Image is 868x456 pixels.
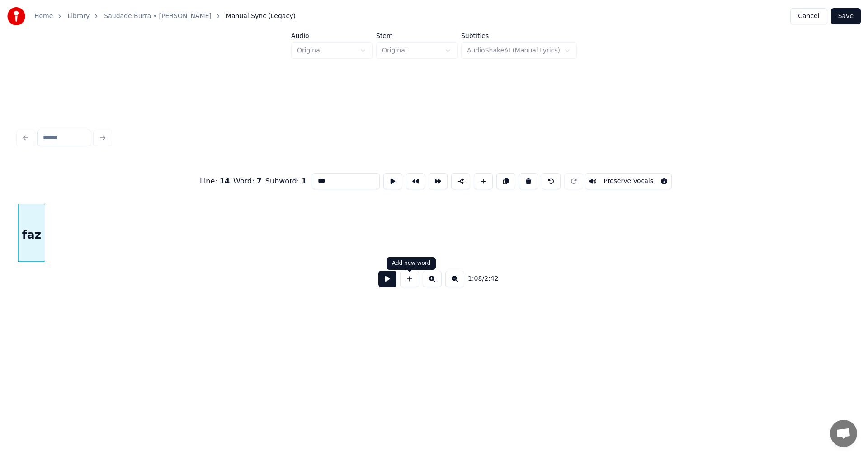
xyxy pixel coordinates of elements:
[226,12,296,21] span: Manual Sync (Legacy)
[392,260,430,267] div: Add new word
[830,420,857,447] div: Bate-papo aberto
[200,176,230,187] div: Line :
[67,12,90,21] a: Library
[34,12,53,21] a: Home
[468,274,482,283] span: 1:08
[291,33,373,39] label: Audio
[104,12,212,21] a: Saudade Burra • [PERSON_NAME]
[7,7,25,25] img: youka
[461,33,577,39] label: Subtitles
[484,274,498,283] span: 2:42
[220,177,230,185] span: 14
[265,176,307,187] div: Subword :
[376,33,458,39] label: Stem
[831,8,861,24] button: Save
[585,173,672,189] button: Toggle
[468,274,490,283] div: /
[790,8,827,24] button: Cancel
[257,177,262,185] span: 7
[34,12,296,21] nav: breadcrumb
[302,177,307,185] span: 1
[233,176,262,187] div: Word :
